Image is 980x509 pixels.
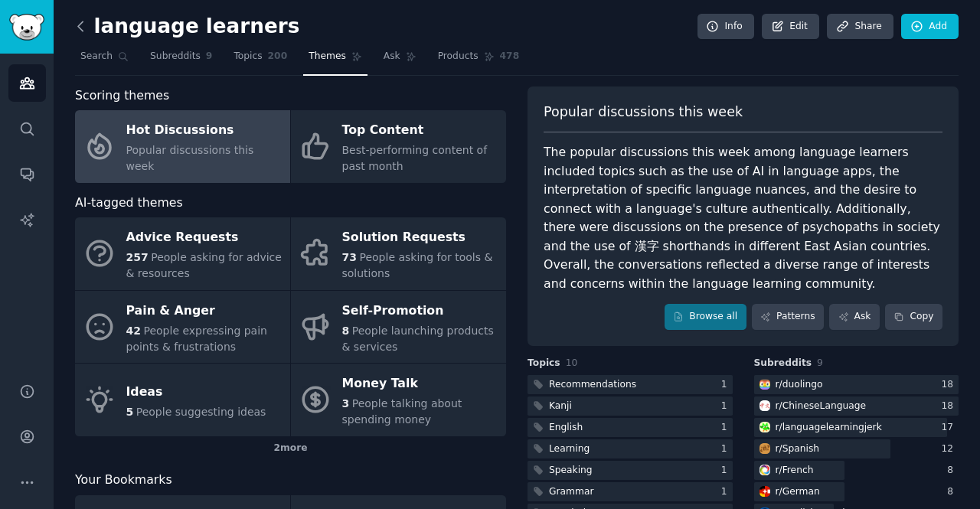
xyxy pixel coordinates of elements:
div: Speaking [549,464,593,478]
div: 1 [721,485,733,499]
a: Frenchr/French8 [754,461,959,480]
div: Money Talk [342,372,498,396]
div: 1 [721,421,733,435]
a: Share [827,14,893,40]
span: People expressing pain points & frustrations [126,325,267,353]
a: Hot DiscussionsPopular discussions this week [75,110,290,183]
div: Learning [549,442,590,456]
div: r/ duolingo [776,378,823,392]
span: People asking for tools & solutions [342,251,493,279]
a: Search [75,44,134,76]
div: 1 [721,400,733,413]
div: Recommendations [549,378,636,392]
span: 478 [500,50,520,64]
div: 18 [941,378,959,392]
span: Best-performing content of past month [342,144,488,172]
div: Pain & Anger [126,299,283,323]
div: Hot Discussions [126,119,283,143]
a: English1 [528,418,733,437]
button: Copy [885,304,942,330]
span: 9 [206,50,213,64]
div: Kanji [549,400,572,413]
div: Grammar [549,485,593,499]
div: 2 more [75,436,506,461]
span: People suggesting ideas [136,406,266,418]
span: Scoring themes [75,86,169,106]
div: 8 [947,485,959,499]
span: 73 [342,251,357,263]
span: 3 [342,397,350,409]
a: Grammar1 [528,482,733,501]
a: Advice Requests257People asking for advice & resources [75,217,290,290]
span: 10 [566,357,578,368]
img: languagelearningjerk [759,422,770,432]
span: 42 [126,325,141,337]
a: Speaking1 [528,461,733,480]
span: 200 [268,50,288,64]
h2: language learners [75,15,299,39]
div: r/ ChineseLanguage [776,400,867,413]
a: Self-Promotion8People launching products & services [291,291,506,364]
a: Subreddits9 [145,44,217,76]
div: Advice Requests [126,226,283,250]
a: Patterns [752,304,824,330]
a: Browse all [665,304,746,330]
a: Add [901,14,959,40]
a: Info [697,14,754,40]
div: r/ French [776,464,814,478]
a: Pain & Anger42People expressing pain points & frustrations [75,291,290,364]
a: Recommendations1 [528,375,733,394]
span: 9 [817,357,823,368]
img: duolingo [759,379,770,390]
span: Subreddits [150,50,201,64]
span: People talking about spending money [342,397,462,426]
div: Solution Requests [342,226,498,250]
a: Money Talk3People talking about spending money [291,364,506,436]
span: AI-tagged themes [75,194,183,213]
a: Germanr/German8 [754,482,959,501]
div: r/ German [776,485,820,499]
div: Self-Promotion [342,299,498,323]
img: German [759,486,770,497]
img: French [759,465,770,475]
span: Your Bookmarks [75,471,172,490]
div: 1 [721,442,733,456]
div: Ideas [126,380,266,404]
div: 8 [947,464,959,478]
img: ChineseLanguage [759,400,770,411]
div: r/ languagelearningjerk [776,421,882,435]
a: Solution Requests73People asking for tools & solutions [291,217,506,290]
a: Ask [378,44,422,76]
div: The popular discussions this week among language learners included topics such as the use of AI i... [544,143,942,293]
a: Learning1 [528,439,733,458]
a: Ask [829,304,880,330]
span: Popular discussions this week [544,103,743,122]
div: 17 [941,421,959,435]
a: duolingor/duolingo18 [754,375,959,394]
a: Products478 [433,44,524,76]
div: 18 [941,400,959,413]
a: ChineseLanguager/ChineseLanguage18 [754,396,959,416]
span: People asking for advice & resources [126,251,282,279]
a: Themes [303,44,367,76]
a: Spanishr/Spanish12 [754,439,959,458]
a: Kanji1 [528,396,733,416]
a: Edit [762,14,819,40]
a: Ideas5People suggesting ideas [75,364,290,436]
span: Products [438,50,479,64]
span: 5 [126,406,134,418]
span: Ask [384,50,400,64]
img: GummySearch logo [9,14,44,41]
a: languagelearningjerkr/languagelearningjerk17 [754,418,959,437]
span: People launching products & services [342,325,494,353]
img: Spanish [759,443,770,454]
span: Popular discussions this week [126,144,254,172]
div: English [549,421,583,435]
span: Search [80,50,113,64]
div: r/ Spanish [776,442,820,456]
span: 8 [342,325,350,337]
span: 257 [126,251,149,263]
a: Top ContentBest-performing content of past month [291,110,506,183]
span: Themes [309,50,346,64]
div: 1 [721,378,733,392]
